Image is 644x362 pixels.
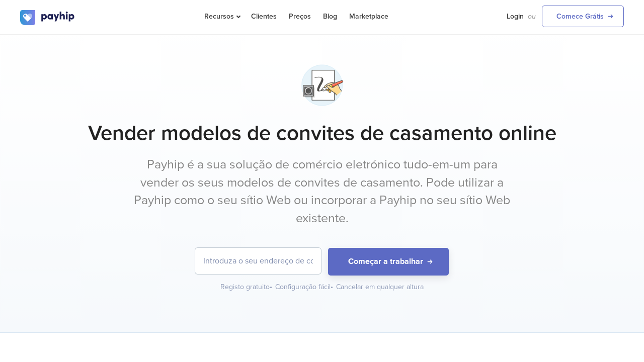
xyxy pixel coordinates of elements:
[220,282,273,292] div: Registo gratuito
[542,6,624,27] a: Comece Grátis
[336,282,424,292] div: Cancelar em qualquer altura
[133,156,511,228] p: Payhip é a sua solução de comércio eletrónico tudo-em-um para vender os seus modelos de convites ...
[195,248,321,274] input: Introduza o seu endereço de correio eletrónico
[20,121,624,146] h1: Vender modelos de convites de casamento online
[275,282,334,292] div: Configuração fácil
[270,283,272,291] span: •
[331,283,333,291] span: •
[328,248,449,276] button: Começar a trabalhar
[20,10,75,25] img: logo.svg
[204,12,239,21] span: Recursos
[297,60,348,111] img: ink-drawing-2-wt78cd7qrpfpvabl25fff.png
